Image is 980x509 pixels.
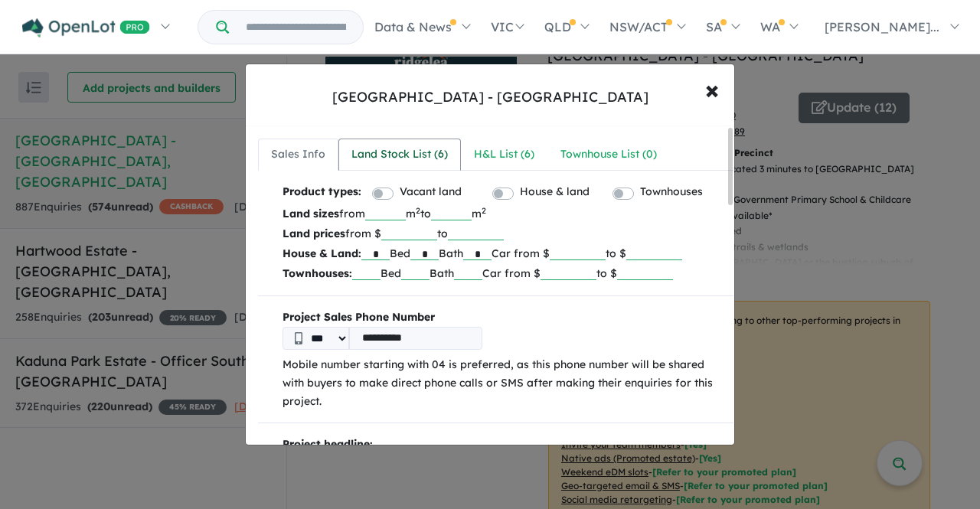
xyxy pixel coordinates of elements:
div: Sales Info [271,145,325,164]
div: [GEOGRAPHIC_DATA] - [GEOGRAPHIC_DATA] [332,87,648,107]
p: Bed Bath Car from $ to $ [283,263,722,283]
p: Mobile number starting with 04 is preferred, as this phone number will be shared with buyers to m... [283,356,722,410]
img: Openlot PRO Logo White [22,18,150,38]
b: Land sizes [283,207,339,220]
label: Vacant land [400,183,462,201]
span: × [705,73,719,106]
div: Townhouse List ( 0 ) [560,145,657,164]
p: Bed Bath Car from $ to $ [283,243,722,263]
sup: 2 [482,205,486,216]
img: Phone icon [295,332,302,344]
div: H&L List ( 6 ) [474,145,534,164]
b: Product types: [283,183,361,204]
label: House & land [520,183,590,201]
p: from $ to [283,224,722,243]
b: Land prices [283,227,345,240]
input: Try estate name, suburb, builder or developer [232,11,360,44]
p: from m to m [283,204,722,224]
div: Land Stock List ( 6 ) [351,145,448,164]
b: House & Land: [283,246,361,260]
span: [PERSON_NAME]... [825,19,939,34]
label: Townhouses [640,183,703,201]
sup: 2 [416,205,420,216]
b: Townhouses: [283,266,352,280]
p: Project headline: [283,436,722,454]
b: Project Sales Phone Number [283,308,722,327]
